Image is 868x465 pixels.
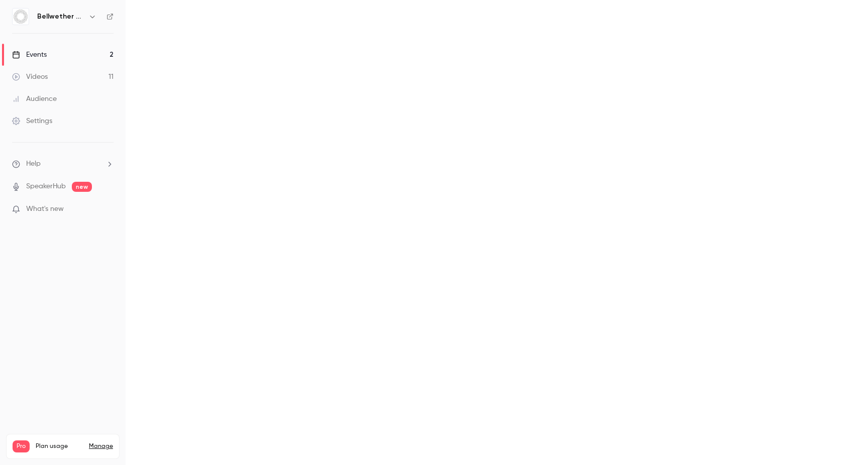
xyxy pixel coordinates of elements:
[13,9,29,25] img: Bellwether Coffee
[101,205,114,214] iframe: Noticeable Trigger
[26,159,41,169] span: Help
[12,94,57,104] div: Audience
[26,181,66,192] a: SpeakerHub
[37,12,84,22] h6: Bellwether Coffee
[36,442,83,450] span: Plan usage
[89,442,113,450] a: Manage
[12,72,48,82] div: Videos
[12,116,52,126] div: Settings
[72,182,92,192] span: new
[13,440,30,452] span: Pro
[12,159,114,169] li: help-dropdown-opener
[26,204,64,214] span: What's new
[12,50,47,60] div: Events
